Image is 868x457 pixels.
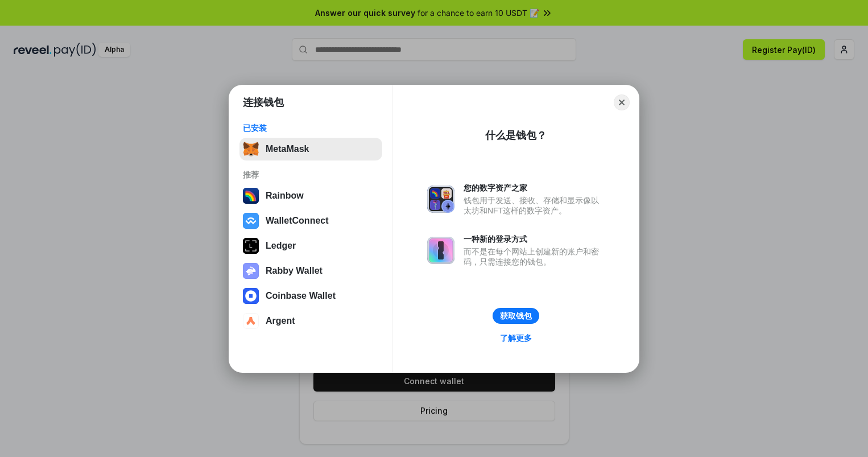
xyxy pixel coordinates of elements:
div: 您的数字资产之家 [464,183,605,193]
button: Argent [239,310,382,332]
button: 获取钱包 [493,308,539,324]
a: 了解更多 [493,331,539,345]
img: svg+xml,%3Csvg%20width%3D%2228%22%20height%3D%2228%22%20viewBox%3D%220%200%2028%2028%22%20fill%3D... [243,313,259,329]
div: Coinbase Wallet [266,291,336,301]
img: svg+xml,%3Csvg%20xmlns%3D%22http%3A%2F%2Fwww.w3.org%2F2000%2Fsvg%22%20fill%3D%22none%22%20viewBox... [427,237,454,264]
img: svg+xml,%3Csvg%20width%3D%22120%22%20height%3D%22120%22%20viewBox%3D%220%200%20120%20120%22%20fil... [243,188,259,204]
div: Ledger [266,241,296,251]
img: svg+xml,%3Csvg%20xmlns%3D%22http%3A%2F%2Fwww.w3.org%2F2000%2Fsvg%22%20fill%3D%22none%22%20viewBox... [427,186,454,213]
div: 了解更多 [500,333,532,343]
h1: 连接钱包 [243,96,284,109]
div: 推荐 [243,170,379,180]
img: svg+xml,%3Csvg%20width%3D%2228%22%20height%3D%2228%22%20viewBox%3D%220%200%2028%2028%22%20fill%3D... [243,213,259,229]
div: Rabby Wallet [266,266,323,276]
button: MetaMask [239,138,382,160]
div: 钱包用于发送、接收、存储和显示像以太坊和NFT这样的数字资产。 [464,195,605,216]
div: 一种新的登录方式 [464,234,605,244]
div: 什么是钱包？ [485,129,547,142]
img: svg+xml,%3Csvg%20xmlns%3D%22http%3A%2F%2Fwww.w3.org%2F2000%2Fsvg%22%20fill%3D%22none%22%20viewBox... [243,263,259,279]
div: 获取钱包 [500,311,532,321]
button: Rainbow [239,184,382,207]
button: Close [614,94,630,110]
img: svg+xml,%3Csvg%20fill%3D%22none%22%20height%3D%2233%22%20viewBox%3D%220%200%2035%2033%22%20width%... [243,141,259,157]
button: Rabby Wallet [239,260,382,282]
button: Coinbase Wallet [239,285,382,307]
div: MetaMask [266,144,309,154]
button: Ledger [239,234,382,257]
div: 已安装 [243,123,379,133]
button: WalletConnect [239,209,382,232]
div: Rainbow [266,191,304,201]
img: svg+xml,%3Csvg%20width%3D%2228%22%20height%3D%2228%22%20viewBox%3D%220%200%2028%2028%22%20fill%3D... [243,288,259,304]
img: svg+xml,%3Csvg%20xmlns%3D%22http%3A%2F%2Fwww.w3.org%2F2000%2Fsvg%22%20width%3D%2228%22%20height%3... [243,238,259,254]
div: 而不是在每个网站上创建新的账户和密码，只需连接您的钱包。 [464,246,605,267]
div: Argent [266,316,295,326]
div: WalletConnect [266,216,329,226]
